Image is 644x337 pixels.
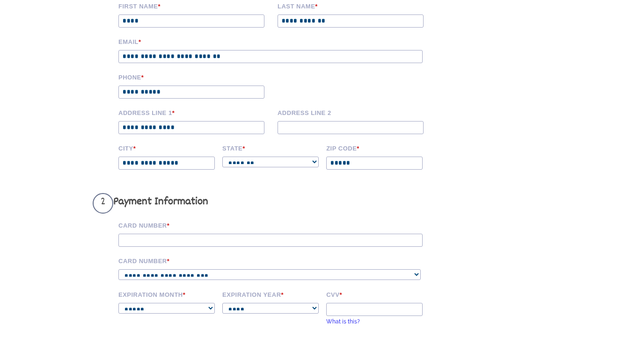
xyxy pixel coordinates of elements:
[278,108,430,116] label: Address Line 2
[118,72,271,81] label: Phone
[118,221,437,229] label: Card Number
[93,193,437,214] h3: Payment Information
[118,256,437,265] label: Card Number
[326,318,360,325] a: What is this?
[222,290,320,298] label: Expiration Year
[118,143,216,152] label: City
[118,108,271,116] label: Address Line 1
[222,143,320,152] label: State
[278,1,430,10] label: Last name
[118,290,216,298] label: Expiration Month
[93,193,113,214] span: 2
[326,290,424,298] label: CVV
[118,37,437,45] label: Email
[118,1,271,10] label: First Name
[326,143,424,152] label: Zip code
